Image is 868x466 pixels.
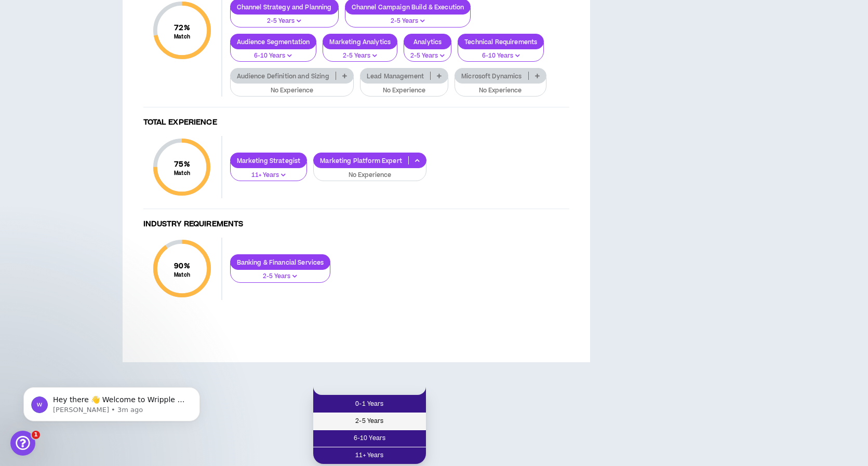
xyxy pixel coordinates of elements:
[48,292,160,313] button: Send us a message
[360,77,448,97] button: No Experience
[458,43,544,62] button: 6-10 Years
[319,433,420,444] span: 6-10 Years
[231,3,338,11] p: Channel Strategy and Planning
[231,258,330,266] p: Banking & Financial Services
[174,33,190,40] small: Match
[329,51,391,61] p: 2-5 Years
[360,72,430,80] p: Lead Management
[352,17,464,26] p: 2-5 Years
[37,46,97,57] div: [PERSON_NAME]
[404,38,451,46] p: Analytics
[237,171,301,180] p: 11+ Years
[12,35,33,56] img: Profile image for Morgan
[313,162,426,182] button: No Experience
[230,43,317,62] button: 6-10 Years
[12,74,33,94] img: Profile image for Morgan
[455,77,546,97] button: No Experience
[410,51,445,61] p: 2-5 Years
[174,22,190,33] span: 72 %
[237,272,324,281] p: 2-5 Years
[461,86,540,95] p: No Experience
[165,350,181,357] span: Help
[319,399,420,410] span: 0-1 Years
[367,86,442,95] p: No Experience
[143,118,569,128] h4: Total Experience
[323,38,397,46] p: Marketing Analytics
[345,3,471,11] p: Channel Campaign Build & Execution
[37,74,462,83] span: Hey there 👋 Welcome to Wripple 🙌 Take a look around! If you have any questions, just reply to thi...
[345,8,471,28] button: 2-5 Years
[77,4,133,22] h1: Messages
[174,271,190,279] small: Match
[174,261,190,271] span: 90 %
[464,51,537,61] p: 6-10 Years
[458,38,543,46] p: Technical Requirements
[24,350,45,357] span: Home
[319,450,420,461] span: 11+ Years
[319,416,420,427] span: 2-5 Years
[455,72,528,80] p: Microsoft Dynamics
[231,38,316,46] p: Audience Segmentation
[8,365,216,438] iframe: Intercom notifications message
[230,162,308,182] button: 11+ Years
[37,36,561,44] span: Hey there 👋 Welcome to Wripple 🙌 Take a look around! If you have any questions, just reply to thi...
[174,159,190,170] span: 75 %
[230,8,339,28] button: 2-5 Years
[139,324,208,365] button: Help
[84,350,124,357] span: Messages
[99,84,128,95] div: • [DATE]
[231,72,336,80] p: Audience Definition and Sizing
[10,431,35,456] iframe: Intercom live chat
[237,86,347,95] p: No Experience
[69,324,138,365] button: Messages
[231,157,307,165] p: Marketing Strategist
[323,43,397,62] button: 2-5 Years
[32,431,40,439] span: 1
[314,157,408,165] p: Marketing Platform Expert
[230,77,354,97] button: No Experience
[99,46,131,57] div: • 3m ago
[320,171,420,180] p: No Experience
[174,170,190,177] small: Match
[230,263,331,283] button: 2-5 Years
[404,43,451,62] button: 2-5 Years
[237,51,310,61] p: 6-10 Years
[37,84,97,95] div: [PERSON_NAME]
[143,220,569,229] h4: Industry Requirements
[237,17,332,26] p: 2-5 Years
